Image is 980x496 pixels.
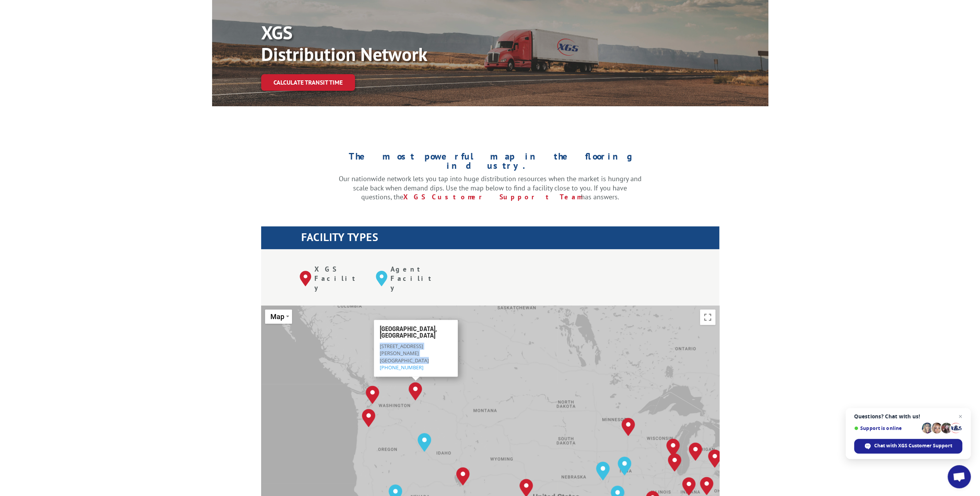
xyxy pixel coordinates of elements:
[261,74,355,91] a: Calculate transit time
[666,438,680,457] div: Milwaukee, WI
[854,425,919,431] span: Support is online
[449,323,454,328] span: Close
[270,313,284,321] span: Map
[379,343,423,357] span: [STREET_ADDRESS][PERSON_NAME]
[874,442,952,449] span: Chat with XGS Customer Support
[409,382,422,401] div: Spokane, WA
[379,364,423,370] a: [PHONE_NUMBER]
[261,22,493,65] p: XGS Distribution Network
[622,418,635,436] div: Minneapolis, MN
[403,192,581,201] a: XGS Customer Support Team
[379,357,428,364] span: [GEOGRAPHIC_DATA]
[314,265,364,292] p: XGS Facility
[854,413,962,420] span: Questions? Chat with us!
[689,442,702,461] div: Grand Rapids, MI
[596,462,610,480] div: Omaha, NE
[700,477,713,495] div: Dayton, OH
[339,152,642,174] h1: The most powerful map in the flooring industry.
[456,467,470,486] div: Salt Lake City, UT
[265,309,292,324] button: Change map style
[708,449,722,468] div: Detroit, MI
[362,409,375,427] div: Portland, OR
[700,309,715,325] button: Toggle fullscreen view
[682,477,696,496] div: Indianapolis, IN
[339,174,642,202] p: Our nationwide network lets you tap into huge distribution resources when the market is hungry an...
[948,465,971,488] a: Open chat
[366,386,379,404] div: Kent, WA
[618,457,631,475] div: Des Moines, IA
[391,265,440,292] p: Agent Facility
[301,232,719,246] h1: FACILITY TYPES
[379,326,452,343] h3: [GEOGRAPHIC_DATA], [GEOGRAPHIC_DATA]
[668,453,681,472] div: Chicago, IL
[854,439,962,454] span: Chat with XGS Customer Support
[418,433,431,452] div: Boise, ID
